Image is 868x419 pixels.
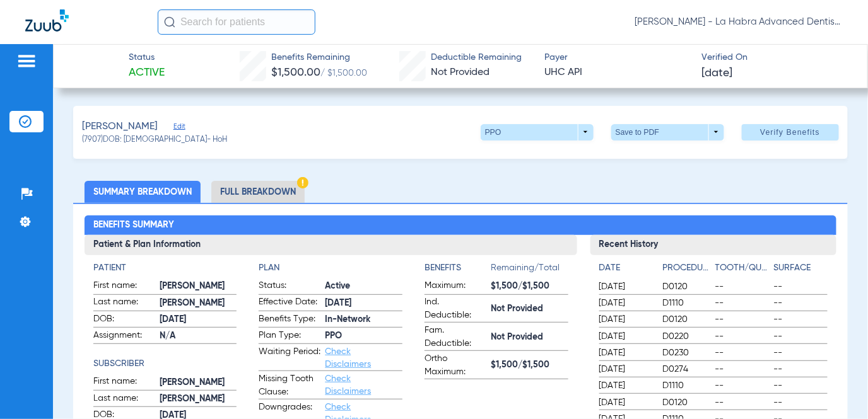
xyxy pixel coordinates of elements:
[773,379,828,392] span: --
[271,51,367,64] span: Benefits Remaining
[160,297,237,310] span: [PERSON_NAME]
[663,347,711,359] span: D0230
[93,329,155,344] span: Assignment:
[85,235,577,255] h3: Patient & Plan Information
[491,302,568,316] span: Not Provided
[211,181,305,203] li: Full Breakdown
[491,261,568,279] span: Remaining/Total
[425,261,491,279] app-breakdown-title: Benefits
[599,330,652,343] span: [DATE]
[599,297,652,309] span: [DATE]
[599,347,652,359] span: [DATE]
[160,280,237,293] span: [PERSON_NAME]
[160,330,237,343] span: N/A
[259,372,320,399] span: Missing Tooth Clause:
[82,135,227,146] span: (7907) DOB: [DEMOGRAPHIC_DATA] - HoH
[93,313,155,328] span: DOB:
[590,235,836,255] h3: Recent History
[481,124,594,141] button: PPO
[663,379,711,392] span: D1110
[325,297,402,310] span: [DATE]
[160,313,237,326] span: [DATE]
[663,313,711,326] span: D0120
[259,296,320,311] span: Effective Date:
[701,51,847,64] span: Verified On
[82,119,158,135] span: [PERSON_NAME]
[663,363,711,376] span: D0274
[85,181,201,203] li: Summary Breakdown
[715,396,770,409] span: --
[129,65,165,81] span: Active
[773,396,828,409] span: --
[491,331,568,344] span: Not Provided
[599,261,652,275] h4: Date
[431,51,522,64] span: Deductible Remaining
[325,330,402,343] span: PPO
[173,122,185,134] span: Edit
[701,66,732,81] span: [DATE]
[599,363,652,376] span: [DATE]
[599,280,652,293] span: [DATE]
[259,261,402,275] h4: Plan
[431,67,490,77] span: Not Provided
[805,359,868,419] iframe: Chat Widget
[715,330,770,343] span: --
[663,330,711,343] span: D0220
[635,16,843,28] span: [PERSON_NAME] - La Habra Advanced Dentistry | Unison Dental Group
[325,374,371,396] a: Check Disclaimers
[160,376,237,389] span: [PERSON_NAME]
[715,261,770,275] h4: Tooth/Quad
[93,296,155,311] span: Last name:
[663,261,711,275] h4: Procedure
[544,51,690,64] span: Payer
[760,127,820,137] span: Verify Benefits
[715,261,770,279] app-breakdown-title: Tooth/Quad
[93,357,237,370] h4: Subscriber
[715,280,770,293] span: --
[773,280,828,293] span: --
[773,261,828,279] app-breakdown-title: Surface
[93,375,155,390] span: First name:
[663,396,711,409] span: D0120
[425,352,486,379] span: Ortho Maximum:
[129,51,165,64] span: Status
[599,379,652,392] span: [DATE]
[297,177,308,188] img: Hazard
[599,261,652,279] app-breakdown-title: Date
[425,261,491,275] h4: Benefits
[715,363,770,376] span: --
[25,9,69,32] img: Zuub Logo
[259,279,320,294] span: Status:
[325,347,371,369] a: Check Disclaimers
[663,261,711,279] app-breakdown-title: Procedure
[773,330,828,343] span: --
[491,359,568,372] span: $1,500/$1,500
[715,347,770,359] span: --
[599,396,652,409] span: [DATE]
[544,65,690,81] span: UHC API
[158,9,315,35] input: Search for patients
[320,69,367,77] span: / $1,500.00
[425,296,486,322] span: Ind. Deductible:
[85,215,836,236] h2: Benefits Summary
[773,313,828,326] span: --
[259,329,320,344] span: Plan Type:
[325,280,402,293] span: Active
[325,313,402,326] span: In-Network
[663,297,711,309] span: D1110
[93,392,155,407] span: Last name:
[160,393,237,406] span: [PERSON_NAME]
[259,313,320,328] span: Benefits Type:
[93,261,237,275] h4: Patient
[425,279,486,294] span: Maximum:
[663,280,711,293] span: D0120
[773,297,828,309] span: --
[259,345,320,370] span: Waiting Period:
[742,124,839,141] button: Verify Benefits
[271,67,320,78] span: $1,500.00
[715,313,770,326] span: --
[773,347,828,359] span: --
